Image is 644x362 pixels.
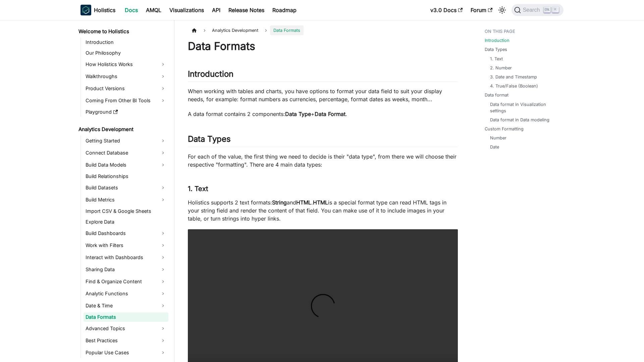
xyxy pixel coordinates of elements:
a: Docs [121,5,142,15]
a: Playground [84,107,168,117]
strong: Data Type [285,111,311,117]
a: Data format [485,92,508,98]
a: Analytics Development [76,125,168,134]
a: Roadmap [268,5,301,15]
h3: 1. Text [188,185,458,193]
strong: HTML [296,199,311,206]
a: Sharing Data [84,264,168,275]
a: Forum [467,5,496,15]
span: Analytics Development [209,25,262,35]
strong: HTML [313,199,328,206]
a: Connect Database [84,147,168,158]
a: Walkthroughs [84,71,168,82]
p: When working with tables and charts, you have options to format your data field to suit your disp... [188,87,458,103]
a: Advanced Topics [84,323,168,334]
a: Date [490,144,499,150]
h1: Data Formats [188,40,458,53]
a: Our Philosophy [84,48,168,58]
strong: Data Format [315,111,345,117]
h2: Introduction [188,69,458,82]
a: Build Relationships [84,172,168,181]
span: Search [521,7,544,13]
a: AMQL [142,5,165,15]
a: Custom Formatting [485,126,524,132]
b: Holistics [94,6,115,14]
span: Data Formats [270,25,304,35]
a: Data format in Data modeling [490,117,549,123]
a: Getting Started [84,135,168,146]
a: Data Types [485,46,507,53]
a: API [208,5,224,15]
kbd: K [552,7,559,13]
a: Coming From Other BI Tools [84,95,168,106]
a: 2. Number [490,65,512,71]
a: Find & Organize Content [84,276,168,287]
nav: Docs sidebar [74,20,174,362]
strong: String [272,199,287,206]
a: Build Data Models [84,160,168,170]
a: Date & Time [84,300,168,311]
a: Home page [188,25,201,35]
a: v3.0 Docs [426,5,467,15]
button: Switch between dark and light mode (currently light mode) [497,5,507,15]
a: Introduction [485,37,509,44]
a: Number [490,135,506,141]
img: Holistics [80,5,91,15]
nav: Breadcrumbs [188,25,458,35]
a: 1. Text [490,56,503,62]
a: Popular Use Cases [84,347,168,358]
button: Search (Ctrl+K) [512,4,563,16]
p: For each of the value, the first thing we need to decide is their "data type", from there we will... [188,153,458,169]
a: Data Formats [84,312,168,322]
a: HolisticsHolistics [80,5,115,15]
a: Build Datasets [84,182,168,193]
a: Product Versions [84,83,168,94]
a: Visualizations [165,5,208,15]
a: Build Metrics [84,194,168,205]
a: Welcome to Holistics [76,27,168,36]
a: Best Practices [84,335,168,346]
a: Explore Data [84,217,168,227]
p: Holistics supports 2 text formats: and . is a special format type can read HTML tags in your stri... [188,198,458,223]
a: Data format in Visualization settings [490,101,557,114]
p: A data format contains 2 components: + . [188,110,458,118]
a: Analytic Functions [84,288,168,299]
h2: Data Types [188,134,458,147]
a: How Holistics Works [84,59,168,70]
a: Release Notes [224,5,268,15]
a: Import CSV & Google Sheets [84,206,168,216]
a: Interact with Dashboards [84,252,168,263]
a: Work with Filters [84,240,168,251]
a: Introduction [84,38,168,47]
a: 3. Date and Timestamp [490,74,537,80]
a: Build Dashboards [84,228,168,239]
a: 4. True/False (Boolean) [490,83,538,89]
